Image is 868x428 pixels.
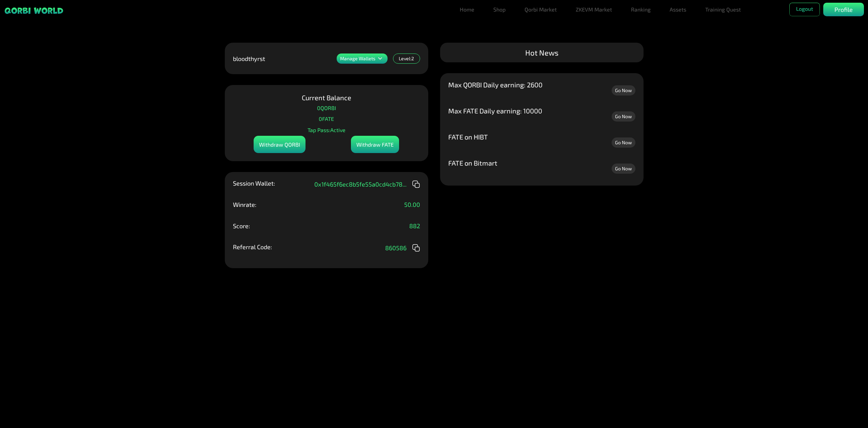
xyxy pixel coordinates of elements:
a: Go Now [612,85,635,95]
a: Ranking [628,3,653,16]
p: Manage Wallets [340,56,375,61]
p: 882 [409,223,420,229]
p: FATE on HIBT [448,133,488,140]
a: Qorbi Market [522,3,559,16]
a: Go Now [612,111,635,122]
div: 0x1f465f6ec8b5fe55a0cd4cb78 ... [314,180,420,188]
p: 0 FATE [319,114,334,124]
p: Max FATE Daily earning: 10000 [448,107,542,114]
p: Current Balance [302,93,351,102]
a: Assets [667,3,689,16]
a: Training Quest [703,3,744,16]
a: Go Now [612,164,635,174]
p: Max QORBI Daily earning: 2600 [448,81,542,88]
p: bloodthyrst [233,56,265,62]
p: Referral Code: [233,244,272,250]
a: Go Now [612,137,635,148]
p: FATE on Bitmart [448,159,497,166]
p: 50.00 [404,201,420,208]
p: Profile [834,5,853,14]
a: Home [457,3,477,16]
img: sticky brand-logo [4,7,64,15]
p: Score: [233,223,250,229]
p: 0 QORBI [317,103,336,113]
p: Session Wallet: [233,180,275,186]
div: Level: 2 [393,53,420,64]
p: Tap Pass: Active [308,125,346,135]
a: ZKEVM Market [573,3,615,16]
div: Hot News [440,43,644,62]
a: Shop [491,3,508,16]
p: Winrate: [233,201,256,208]
div: 860586 [385,244,420,252]
div: Withdraw FATE [351,136,399,153]
button: Logout [789,3,820,16]
div: Withdraw QORBI [254,136,305,153]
